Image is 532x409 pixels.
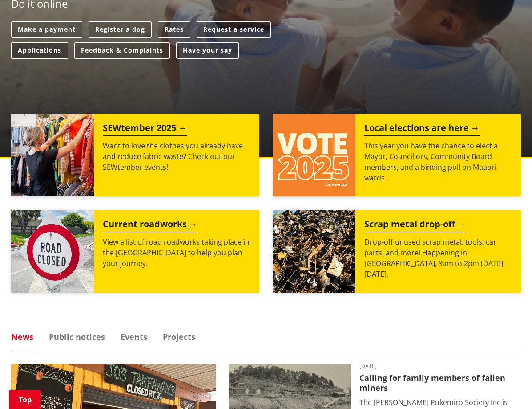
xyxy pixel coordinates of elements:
[273,114,355,196] img: Vote 2025
[163,333,195,341] a: Projects
[11,210,259,293] a: Current roadworks View a list of road roadworks taking place in the [GEOGRAPHIC_DATA] to help you...
[11,333,33,341] a: News
[103,237,250,269] p: View a list of road roadworks taking place in the [GEOGRAPHIC_DATA] to help you plan your journey.
[491,372,523,404] iframe: Messenger Launcher
[89,21,152,38] a: Register a dog
[11,21,82,38] a: Make a payment
[49,333,105,341] a: Public notices
[158,21,190,38] a: Rates
[9,390,41,409] a: Top
[103,123,187,136] h2: SEWtember 2025
[364,219,466,232] h2: Scrap metal drop-off
[11,114,259,196] a: SEWtember 2025 Want to love the clothes you already have and reduce fabric waste? Check out our S...
[11,114,94,196] img: SEWtember
[364,140,512,183] p: This year you have the chance to elect a Mayor, Councillors, Community Board members, and a bindi...
[103,219,197,232] h2: Current roadworks
[364,123,480,136] h2: Local elections are here
[364,237,512,279] p: Drop-off unused scrap metal, tools, car parts, and more! Happening in [GEOGRAPHIC_DATA], 9am to 2...
[103,140,250,172] p: Want to love the clothes you already have and reduce fabric waste? Check out our SEWtember events!
[273,210,521,293] a: A massive pile of rusted scrap metal, including wheels and various industrial parts, under a clea...
[197,21,271,38] a: Request a service
[273,210,355,293] img: Scrap metal collection
[359,373,521,393] h3: Calling for family members of fallen miners
[11,42,68,59] a: Applications
[359,364,521,369] time: [DATE]
[11,210,94,293] img: Road closed sign
[176,42,239,59] a: Have your say
[121,333,147,341] a: Events
[74,42,170,59] a: Feedback & Complaints
[273,114,521,196] a: Local elections are here This year you have the chance to elect a Mayor, Councillors, Community B...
